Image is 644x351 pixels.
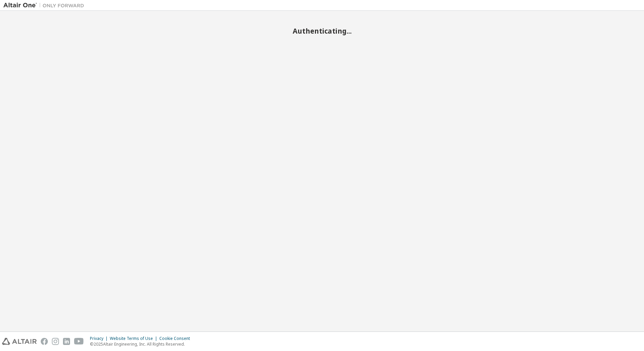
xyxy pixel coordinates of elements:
img: altair_logo.svg [2,338,37,345]
img: instagram.svg [52,338,59,345]
div: Privacy [90,336,110,341]
img: youtube.svg [74,338,84,345]
div: Website Terms of Use [110,336,159,341]
p: © 2025 Altair Engineering, Inc. All Rights Reserved. [90,341,194,347]
img: facebook.svg [41,338,48,345]
img: Altair One [3,2,88,9]
h2: Authenticating... [3,27,641,35]
div: Cookie Consent [159,336,194,341]
img: linkedin.svg [63,338,70,345]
